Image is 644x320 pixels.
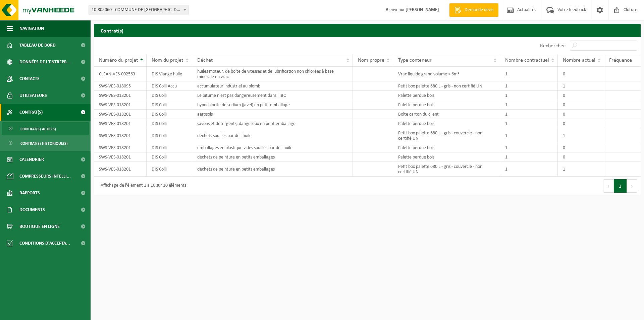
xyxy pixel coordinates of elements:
td: 0 [558,119,604,128]
td: hypochlorite de sodium (javel) en petit emballage [192,100,353,110]
td: 0 [558,152,604,162]
span: Déchet [197,58,213,63]
td: DIS Colli [147,110,192,119]
td: Palette perdue bois [393,119,500,128]
td: emballages en plastique vides souillés par de l'huile [192,143,353,152]
span: Conditions d'accepta... [19,235,70,252]
td: SWS-VES-018201 [94,128,147,143]
span: Nom propre [358,58,384,63]
td: SWS-VES-018201 [94,143,147,152]
td: Petit box palette 680 L - gris - couvercle - non certifié UN [393,128,500,143]
strong: [PERSON_NAME] [406,7,439,12]
td: Boîte carton du client [393,110,500,119]
td: Vrac liquide grand volume > 6m³ [393,67,500,81]
td: 1 [500,152,558,162]
span: Données de l'entrepr... [19,54,71,70]
span: Type conteneur [398,58,432,63]
td: 1 [558,81,604,91]
span: Calendrier [19,151,44,168]
h2: Contrat(s) [94,24,641,37]
span: Fréquence [609,58,632,63]
td: 1 [500,110,558,119]
td: Palette perdue bois [393,152,500,162]
span: Contrat(s) actif(s) [20,123,56,135]
td: 1 [500,81,558,91]
span: Nom du projet [152,58,183,63]
label: Rechercher: [540,43,567,49]
span: Demande devis [463,7,495,13]
a: Contrat(s) actif(s) [2,122,89,135]
td: SWS-VES-018201 [94,100,147,110]
button: Next [627,179,637,193]
span: Compresseurs intelli... [19,168,71,185]
td: 1 [558,128,604,143]
td: DIS Colli [147,91,192,100]
td: 1 [500,162,558,177]
td: 0 [558,110,604,119]
span: Boutique en ligne [19,218,60,235]
td: CLEAN-VES-002563 [94,67,147,81]
span: Nombre actuel [563,58,595,63]
td: SWS-VES-018201 [94,152,147,162]
td: savons et détergents, dangereux en petit emballage [192,119,353,128]
td: SWS-VES-018201 [94,110,147,119]
td: Palette perdue bois [393,143,500,152]
td: 0 [558,67,604,81]
td: 1 [500,143,558,152]
span: 10-805060 - COMMUNE DE FLOREFFE - FRANIÈRE [89,5,188,15]
td: SWS-VES-018201 [94,119,147,128]
td: accumulateur industriel au plomb [192,81,353,91]
span: Contrat(s) historique(s) [20,137,68,150]
td: DIS Colli [147,143,192,152]
td: déchets souillés par de l'huile [192,128,353,143]
td: DIS Viange huile [147,67,192,81]
span: Contrat(s) [19,104,43,121]
td: 1 [500,67,558,81]
td: DIS Colli [147,119,192,128]
td: SWS-VES-018201 [94,91,147,100]
td: 0 [558,143,604,152]
td: DIS Colli [147,100,192,110]
td: 1 [500,128,558,143]
td: déchets de peinture en petits emballages [192,152,353,162]
td: DIS Colli [147,152,192,162]
td: 0 [558,100,604,110]
span: Tableau de bord [19,37,56,54]
div: Affichage de l'élément 1 à 10 sur 10 éléments [97,180,186,192]
span: Numéro du projet [99,58,138,63]
td: 1 [500,119,558,128]
a: Contrat(s) historique(s) [2,137,89,149]
span: Rapports [19,185,40,201]
td: Palette perdue bois [393,91,500,100]
td: DIS Colli [147,128,192,143]
button: Previous [603,179,614,193]
td: 1 [500,100,558,110]
button: 1 [614,179,627,193]
span: Utilisateurs [19,87,47,104]
span: Navigation [19,20,44,37]
span: 10-805060 - COMMUNE DE FLOREFFE - FRANIÈRE [89,5,189,15]
td: Le bitume n'est pas dangereusement dans l'IBC [192,91,353,100]
td: Petit box palette 680 L - gris - non certifié UN [393,81,500,91]
td: DIS Colli Accu [147,81,192,91]
td: DIS Colli [147,162,192,177]
td: huiles moteur, de boîte de vitesses et de lubrification non chlorées à base minérale en vrac [192,67,353,81]
a: Demande devis [449,3,498,17]
td: 1 [500,91,558,100]
span: Nombre contractuel [505,58,549,63]
td: SWS-VES-018095 [94,81,147,91]
td: déchets de peinture en petits emballages [192,162,353,177]
td: Petit box palette 680 L - gris - couvercle - non certifié UN [393,162,500,177]
td: 1 [558,162,604,177]
span: Documents [19,201,45,218]
td: Palette perdue bois [393,100,500,110]
td: 0 [558,91,604,100]
td: SWS-VES-018201 [94,162,147,177]
span: Contacts [19,70,40,87]
td: aérosols [192,110,353,119]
